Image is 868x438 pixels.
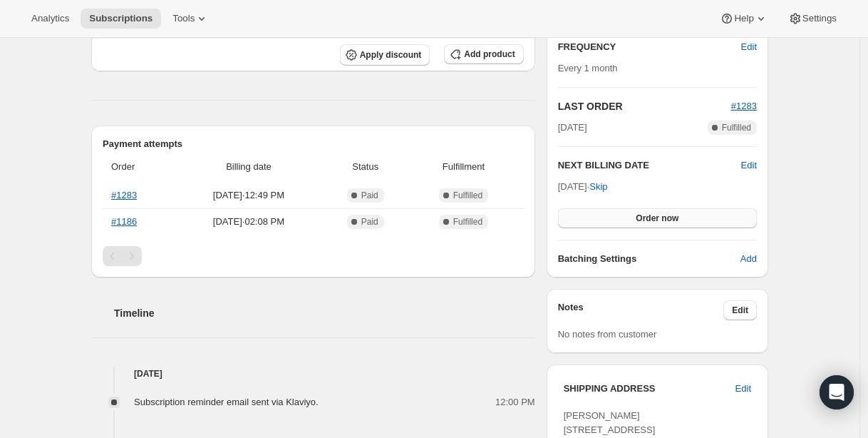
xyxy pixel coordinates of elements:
[733,36,765,58] button: Edit
[558,40,741,54] h2: FREQUENCY
[820,375,854,409] div: Open Intercom Messenger
[464,49,515,60] span: Add product
[636,213,678,224] span: Order now
[727,377,760,400] button: Edit
[111,216,137,227] a: #1186
[734,13,753,24] span: Help
[722,122,751,133] span: Fulfilled
[134,397,319,407] span: Subscription reminder email sent via Klaviyo.
[327,160,403,174] span: Status
[558,300,724,320] h3: Notes
[172,13,195,24] span: Tools
[114,306,535,320] h2: Timeline
[732,305,748,316] span: Edit
[179,160,319,174] span: Billing date
[91,367,535,381] h4: [DATE]
[412,160,515,174] span: Fulfillment
[453,190,482,201] span: Fulfilled
[741,40,757,54] span: Edit
[361,190,378,201] span: Paid
[723,300,757,320] button: Edit
[741,158,757,173] button: Edit
[89,13,153,24] span: Subscriptions
[103,151,175,183] th: Order
[780,9,845,29] button: Settings
[735,382,751,396] span: Edit
[103,246,524,266] nav: Pagination
[802,13,837,24] span: Settings
[558,252,740,266] h6: Batching Settings
[361,216,378,228] span: Paid
[564,382,735,396] h3: SHIPPING ADDRESS
[179,188,319,203] span: [DATE] · 12:49 PM
[495,395,535,409] span: 12:00 PM
[111,190,137,200] a: #1283
[558,158,741,173] h2: NEXT BILLING DATE
[164,9,217,29] button: Tools
[179,215,319,229] span: [DATE] · 02:08 PM
[340,44,430,66] button: Apply discount
[731,99,757,113] button: #1283
[31,13,69,24] span: Analytics
[444,44,523,64] button: Add product
[558,181,608,192] span: [DATE] ·
[711,9,776,29] button: Help
[453,216,482,228] span: Fulfilled
[732,248,765,270] button: Add
[740,252,757,266] span: Add
[81,9,161,29] button: Subscriptions
[589,180,607,194] span: Skip
[23,9,78,29] button: Analytics
[558,208,757,228] button: Order now
[103,137,524,151] h2: Payment attempts
[360,49,422,61] span: Apply discount
[558,99,731,113] h2: LAST ORDER
[558,121,587,135] span: [DATE]
[558,63,618,73] span: Every 1 month
[558,329,657,340] span: No notes from customer
[581,175,616,198] button: Skip
[731,101,757,111] a: #1283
